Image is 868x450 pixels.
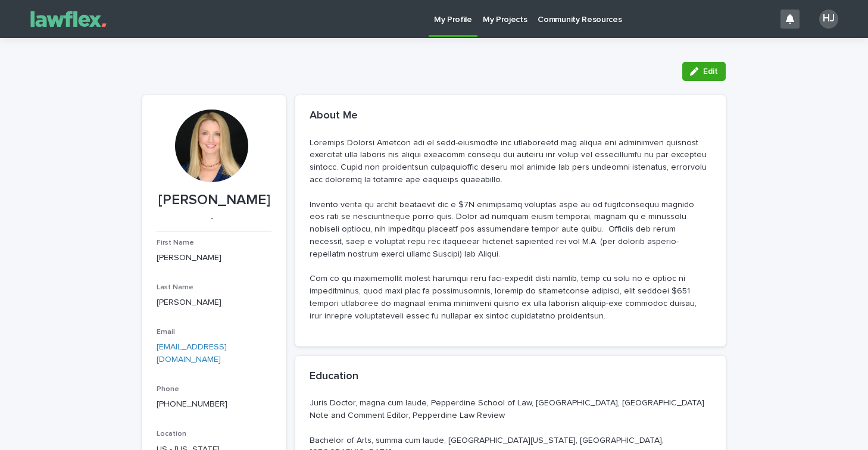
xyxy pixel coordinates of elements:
a: [EMAIL_ADDRESS][DOMAIN_NAME] [157,343,227,364]
span: Phone [157,386,179,393]
span: Edit [703,67,718,76]
p: [PHONE_NUMBER] [157,398,271,411]
span: Email [157,329,175,336]
p: [PERSON_NAME] [157,252,271,264]
img: Gnvw4qrBSHOAfo8VMhG6 [24,7,113,31]
p: - [157,214,267,224]
p: Loremips Dolorsi Ametcon adi el sedd-eiusmodte inc utlaboreetd mag aliqua eni adminimven quisnost... [310,137,711,323]
span: Last Name [157,284,193,291]
h2: About Me [310,110,358,123]
div: HJ [819,10,838,29]
p: [PERSON_NAME] [157,192,271,209]
span: First Name [157,239,194,246]
span: Location [157,430,186,437]
h2: Education [310,370,358,383]
p: [PERSON_NAME] [157,296,271,309]
button: Edit [682,62,726,81]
